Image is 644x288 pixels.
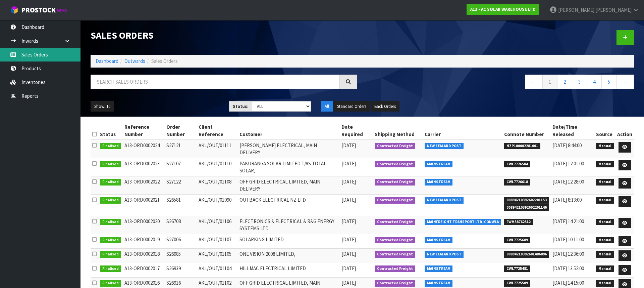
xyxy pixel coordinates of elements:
th: Action [615,122,634,140]
span: Finalised [100,251,121,258]
td: S26939 [165,263,197,277]
span: Contracted Freight [375,197,415,204]
span: MAINFREIGHT TRANSPORT LTD -CONWLA [425,219,501,225]
td: AKL/OUT/01104 [197,263,238,277]
span: CWL7725481 [504,265,530,272]
span: Manual [596,197,614,204]
th: Carrier [423,122,503,140]
span: MAINSTREAM [425,179,453,186]
a: Outwards [124,58,145,64]
button: All [321,101,333,112]
strong: A13 - AC SOLAR WAREHOUSE LTD [470,6,536,12]
span: Manual [596,251,614,258]
span: Finalised [100,161,121,168]
span: 00894210392602201153 [504,197,549,204]
span: CWL7726584 [504,161,530,168]
span: MAINSTREAM [425,161,453,168]
span: Manual [596,280,614,287]
small: WMS [57,7,67,14]
span: [DATE] 12:01:00 [552,160,584,167]
span: Manual [596,265,614,272]
span: Manual [596,237,614,244]
span: MAINSTREAM [425,280,453,287]
td: A13-ORD0002023 [123,158,165,176]
a: 1 [542,75,557,89]
td: ONE VISION 2008 LIMITED, [238,248,340,263]
span: MAINSTREAM [425,265,453,272]
a: 2 [557,75,572,89]
span: NZP100002281001 [504,143,540,150]
a: Dashboard [96,58,118,64]
td: S27122 [165,176,197,194]
td: OUTBACK ELECTRICAL NZ LTD [238,194,340,216]
span: [PERSON_NAME] [595,7,632,13]
td: S27107 [165,158,197,176]
a: 4 [587,75,602,89]
span: CWL7725689 [504,237,530,244]
span: 00894210392602201146 [504,204,549,211]
nav: Page navigation [367,75,634,91]
h1: Sales Orders [91,30,357,41]
td: ELECTRONICS & ELECTRICAL & R&G ENERGY SYSTEMS LTD [238,216,340,234]
span: Finalised [100,197,121,204]
span: [DATE] [341,142,356,149]
span: [DATE] 10:11:00 [552,236,584,243]
td: A13-ORD0002020 [123,216,165,234]
span: 00894210392601486896 [504,251,549,258]
button: Back Orders [371,101,399,112]
span: [DATE] [341,178,356,185]
th: Date/Time Released [551,122,595,140]
span: Contracted Freight [375,161,415,168]
td: A13-ORD0002021 [123,194,165,216]
span: [PERSON_NAME] [558,7,594,13]
span: [DATE] 12:36:00 [552,251,584,257]
span: Contracted Freight [375,251,415,258]
span: MAINSTREAM [425,237,453,244]
span: Finalised [100,265,121,272]
th: Shipping Method [373,122,423,140]
td: AKL/OUT/01108 [197,176,238,194]
a: 3 [572,75,587,89]
button: Show: 10 [91,101,114,112]
span: Finalised [100,237,121,244]
span: Finalised [100,179,121,186]
td: AKL/OUT/01107 [197,234,238,248]
td: A13-ORD0002018 [123,248,165,263]
span: Contracted Freight [375,265,415,272]
th: Connote Number [502,122,551,140]
td: A13-ORD0002019 [123,234,165,248]
a: 5 [601,75,616,89]
span: CWL7726618 [504,179,530,186]
span: NEW ZEALAND POST [425,143,464,150]
span: [DATE] [341,236,356,243]
input: Search sales orders [91,75,340,89]
span: Manual [596,219,614,225]
img: cube-alt.png [10,6,18,14]
span: [DATE] [341,197,356,203]
span: Contracted Freight [375,143,415,150]
span: Manual [596,161,614,168]
a: → [616,75,634,89]
span: ProStock [21,6,56,14]
span: Contracted Freight [375,237,415,244]
a: ← [525,75,543,89]
td: PAKURANGA SOLAR LIMITED T/AS TOTAL SOLAR, [238,158,340,176]
td: OFF GRID ELECTRICAL LIMITED, MAIN DELIVERY [238,176,340,194]
span: [DATE] 13:52:00 [552,265,584,272]
td: A13-ORD0002017 [123,263,165,277]
span: Contracted Freight [375,280,415,287]
th: Status [98,122,123,140]
td: S26985 [165,248,197,263]
th: Date Required [340,122,373,140]
span: [DATE] 14:15:00 [552,280,584,286]
span: NEW ZEALAND POST [425,197,464,204]
span: [DATE] 8:44:00 [552,142,582,149]
th: Reference Number [123,122,165,140]
td: A13-ORD0002024 [123,140,165,158]
span: Manual [596,179,614,186]
span: Manual [596,143,614,150]
td: AKL/OUT/01106 [197,216,238,234]
span: [DATE] [341,251,356,257]
td: AKL/OUT/01105 [197,248,238,263]
td: HILLMAC ELECTRICAL LIMITED [238,263,340,277]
